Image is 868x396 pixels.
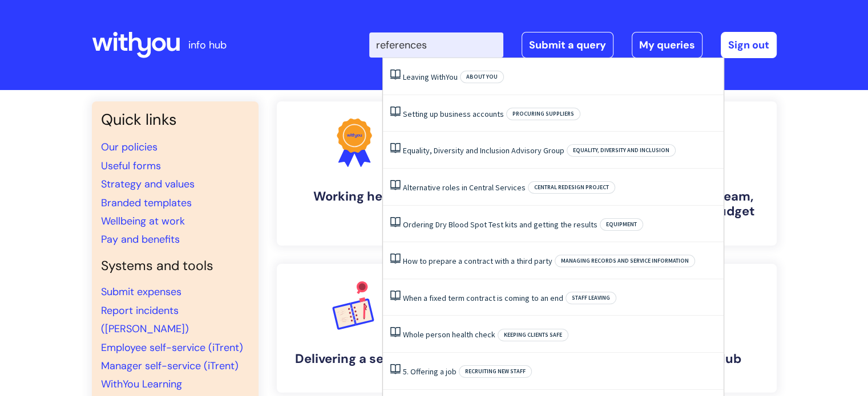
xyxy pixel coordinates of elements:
a: Alternative roles in Central Services [403,182,526,193]
a: When a fixed term contract is coming to an end [403,293,563,303]
span: Equipment [600,218,643,231]
a: Working here [277,101,432,246]
a: Pay and benefits [101,232,180,246]
input: Search [369,32,503,58]
h4: Systems and tools [101,258,249,274]
a: Our policies [101,140,158,154]
h3: Quick links [101,111,249,129]
a: Submit a query [522,32,613,58]
a: Delivering a service [277,264,432,393]
a: How to prepare a contract with a third party [403,256,552,266]
a: Useful forms [101,159,161,173]
p: info hub [188,36,227,54]
h4: Delivering a service [286,352,423,366]
a: Sign out [721,32,777,58]
h4: Working here [286,189,423,204]
span: Central redesign project [528,181,615,194]
span: Staff leaving [566,292,616,304]
div: | - [369,32,777,58]
span: Keeping clients safe [498,329,568,341]
a: Ordering Dry Blood Spot Test kits and getting the results [403,219,597,230]
a: Submit expenses [101,285,181,299]
a: Whole person health check [403,329,495,340]
a: Report incidents ([PERSON_NAME]) [101,304,189,336]
a: 5. Offering a job [403,366,457,377]
span: Managing records and service information [555,255,695,267]
a: Leaving WithYou [403,72,458,82]
a: WithYou Learning [101,377,182,391]
span: About you [460,71,504,83]
a: Strategy and values [101,177,195,191]
a: Setting up business accounts [403,109,504,119]
a: Employee self-service (iTrent) [101,341,243,354]
a: Equality, Diversity and Inclusion Advisory Group [403,145,564,156]
a: My queries [632,32,703,58]
a: Wellbeing at work [101,214,185,228]
span: Equality, Diversity and Inclusion [567,144,676,157]
a: Branded templates [101,196,192,210]
span: Recruiting new staff [459,365,532,378]
span: Procuring suppliers [506,108,580,120]
a: Manager self-service (iTrent) [101,359,239,373]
